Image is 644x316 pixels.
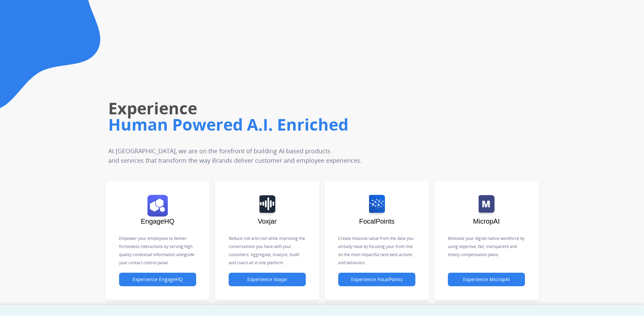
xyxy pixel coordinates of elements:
a: Experience MicropAI [448,277,525,283]
p: Create massive value from the data you already have by focusing your front-line on the most impac... [338,234,415,267]
h1: Human Powered A.I. Enriched [108,114,455,135]
span: FocalPoints [359,218,395,225]
p: Empower your employees to deliver frictionless interactions by serving high quality contextual in... [119,234,196,267]
button: Experience Voxjar [229,273,306,286]
h1: Experience [108,97,455,119]
button: Experience FocalPoints [338,273,415,286]
span: Voxjar [258,218,277,225]
span: MicropAI [473,218,500,225]
button: Experience EngageHQ [119,273,196,286]
a: Experience EngageHQ [119,277,196,283]
img: logo [147,195,168,217]
img: logo [259,195,275,217]
a: Experience Voxjar [229,277,306,283]
a: Experience FocalPoints [338,277,415,283]
img: logo [369,195,385,217]
img: logo [479,195,495,217]
span: EngageHQ [141,218,175,225]
p: Reduce risk and cost while improving the conversations you have with your customers. Aggregate, A... [229,234,306,267]
p: At [GEOGRAPHIC_DATA], we are on the forefront of building AI-based products and services that tra... [108,146,411,165]
p: Motivate your digital-native workforce by using objective, fair, transparent and timely compensat... [448,234,525,259]
button: Experience MicropAI [448,273,525,286]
